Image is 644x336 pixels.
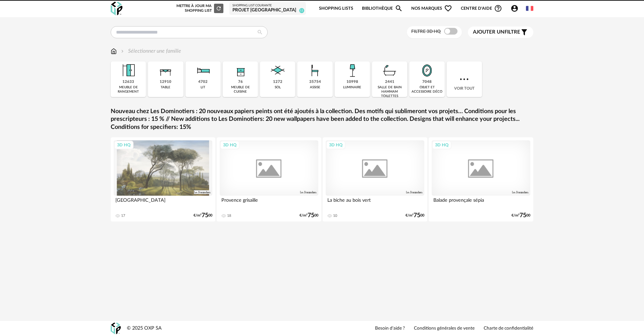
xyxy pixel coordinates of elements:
[175,4,223,13] div: Mettre à jour ma Shopping List
[411,1,452,16] span: Nos marques
[308,213,314,218] span: 75
[444,4,452,12] span: Heart Outline icon
[458,73,470,85] img: more.7b13dc1.svg
[119,61,138,80] img: Meuble%20de%20rangement.png
[411,85,442,94] div: objet et accessoire déco
[306,61,324,80] img: Assise.png
[346,80,358,85] div: 10998
[220,196,318,209] div: Provence grisaille
[418,61,436,80] img: Miroir.png
[422,80,432,85] div: 7048
[484,326,533,332] a: Charte de confidentialité
[406,213,424,218] div: €/m² 00
[111,108,533,131] a: Nouveau chez Les Dominotiers : 20 nouveaux papiers peints ont été ajoutés à la collection. Des mo...
[395,4,403,12] span: Magnify icon
[494,4,502,12] span: Help Circle Outline icon
[194,213,212,218] div: €/m² 00
[220,141,239,149] div: 3D HQ
[310,85,320,90] div: assise
[120,47,125,55] img: svg+xml;base64,PHN2ZyB3aWR0aD0iMTYiIGhlaWdodD0iMTYiIHZpZXdCb3g9IjAgMCAxNiAxNiIgZmlsbD0ibm9uZSIgeG...
[326,196,424,209] div: La biche au bois vert
[343,61,361,80] img: Luminaire.png
[194,61,212,80] img: Literie.png
[381,61,399,80] img: Salle%20de%20bain.png
[111,47,117,55] img: svg+xml;base64,PHN2ZyB3aWR0aD0iMTYiIGhlaWdodD0iMTciIHZpZXdCb3g9IjAgMCAxNiAxNyIgZmlsbD0ibm9uZSIgeG...
[114,196,212,209] div: [GEOGRAPHIC_DATA]
[473,30,504,35] span: Ajouter un
[343,85,361,90] div: luminaire
[198,80,208,85] div: 4702
[414,326,475,332] a: Conditions générales de vente
[232,7,303,13] div: Projet [GEOGRAPHIC_DATA]
[111,2,122,15] img: OXP
[414,213,420,218] span: 75
[319,1,353,16] a: Shopping Lists
[232,4,303,8] div: Shopping List courante
[385,80,394,85] div: 2441
[375,326,405,332] a: Besoin d'aide ?
[473,29,520,36] span: filtre
[269,61,287,80] img: Sol.png
[512,213,530,218] div: €/m² 00
[520,28,528,36] span: Filter icon
[238,80,243,85] div: 76
[511,4,519,12] span: Account Circle icon
[121,213,125,218] div: 17
[275,85,281,90] div: sol
[299,8,304,13] span: 12
[217,137,321,222] a: 3D HQ Provence grisaille 18 €/m²7500
[216,6,222,10] span: Refresh icon
[202,213,208,218] span: 75
[273,80,282,85] div: 1272
[161,85,170,90] div: table
[432,141,451,149] div: 3D HQ
[111,323,121,334] img: OXP
[227,213,231,218] div: 18
[468,27,533,38] button: Ajouter unfiltre Filter icon
[113,85,144,94] div: meuble de rangement
[300,213,318,218] div: €/m² 00
[309,80,321,85] div: 35754
[333,213,337,218] div: 10
[323,137,427,222] a: 3D HQ La biche au bois vert 10 €/m²7500
[160,80,171,85] div: 12910
[520,213,526,218] span: 75
[201,85,205,90] div: lit
[326,141,345,149] div: 3D HQ
[111,137,215,222] a: 3D HQ [GEOGRAPHIC_DATA] 17 €/m²7500
[157,61,175,80] img: Table.png
[231,61,250,80] img: Rangement.png
[362,1,403,16] a: BibliothèqueMagnify icon
[461,4,502,12] span: Centre d'aideHelp Circle Outline icon
[122,80,134,85] div: 12633
[127,325,162,332] div: © 2025 OXP SA
[225,85,256,94] div: meuble de cuisine
[432,196,530,209] div: Balade provençale sépia
[114,141,133,149] div: 3D HQ
[232,4,303,13] a: Shopping List courante Projet [GEOGRAPHIC_DATA] 12
[526,5,533,12] img: fr
[429,137,533,222] a: 3D HQ Balade provençale sépia €/m²7500
[374,85,405,98] div: salle de bain hammam toilettes
[411,29,441,34] span: Filtre 3D HQ
[511,4,522,12] span: Account Circle icon
[447,61,482,97] div: Voir tout
[120,47,181,55] div: Sélectionner une famille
